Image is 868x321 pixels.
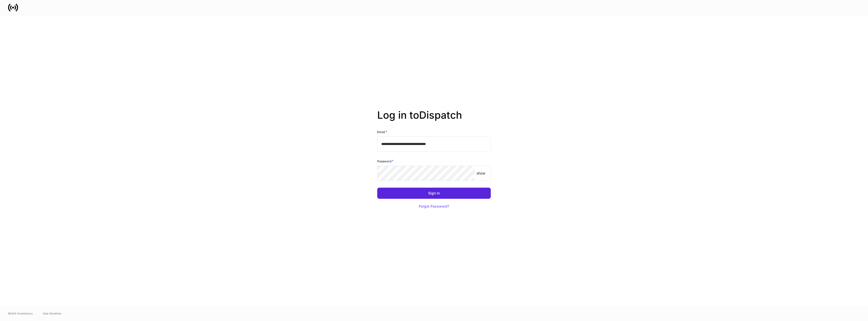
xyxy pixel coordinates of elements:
[377,188,491,199] button: Sign In
[377,129,387,134] h6: Email
[377,159,394,164] h6: Password
[419,205,449,208] div: Forgot Password?
[428,191,440,195] div: Sign In
[377,109,491,129] h2: Log in to Dispatch
[43,311,62,315] a: Data Disclaimer
[413,201,455,212] button: Forgot Password?
[477,171,485,176] p: show
[8,311,33,315] span: © 2025 OneAdvisory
